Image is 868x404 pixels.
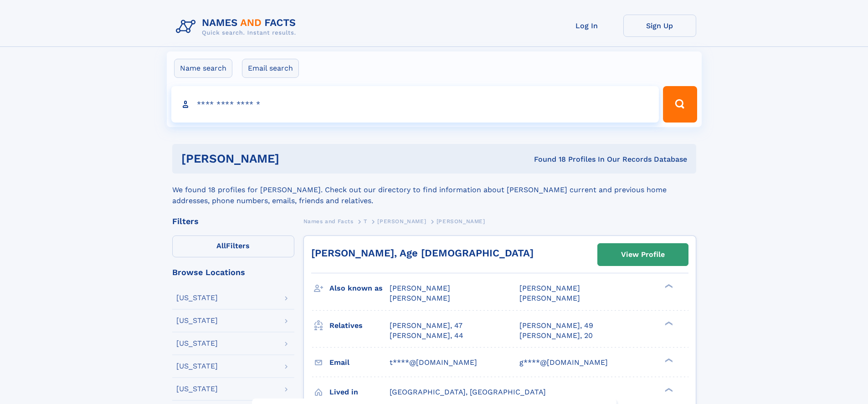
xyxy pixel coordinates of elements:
[329,281,390,296] h3: Also known as
[329,318,390,333] h3: Relatives
[176,294,218,302] div: [US_STATE]
[550,15,623,37] a: Log In
[181,153,407,164] h1: [PERSON_NAME]
[519,294,580,302] span: [PERSON_NAME]
[176,385,218,393] div: [US_STATE]
[329,355,390,370] h3: Email
[172,15,303,39] img: Logo Names and Facts
[519,284,580,292] span: [PERSON_NAME]
[390,321,462,331] a: [PERSON_NAME], 47
[172,235,294,257] label: Filters
[390,388,546,396] span: [GEOGRAPHIC_DATA], [GEOGRAPHIC_DATA]
[377,218,426,225] span: [PERSON_NAME]
[437,218,485,225] span: [PERSON_NAME]
[390,331,463,341] a: [PERSON_NAME], 44
[519,321,593,331] a: [PERSON_NAME], 49
[311,247,534,259] a: [PERSON_NAME], Age [DEMOGRAPHIC_DATA]
[329,384,390,400] h3: Lived in
[663,320,673,326] div: ❯
[176,363,218,370] div: [US_STATE]
[172,174,696,206] div: We found 18 profiles for [PERSON_NAME]. Check out our directory to find information about [PERSON...
[364,215,367,227] a: T
[176,317,218,324] div: [US_STATE]
[216,241,226,250] span: All
[364,218,367,225] span: T
[519,331,593,341] a: [PERSON_NAME], 20
[172,217,294,225] div: Filters
[663,387,673,393] div: ❯
[390,294,450,302] span: [PERSON_NAME]
[377,215,426,227] a: [PERSON_NAME]
[663,357,673,363] div: ❯
[623,15,696,37] a: Sign Up
[176,340,218,347] div: [US_STATE]
[242,59,299,78] label: Email search
[663,86,697,123] button: Search Button
[303,215,354,227] a: Names and Facts
[171,86,659,123] input: search input
[598,244,688,266] a: View Profile
[172,268,294,276] div: Browse Locations
[663,283,673,289] div: ❯
[174,59,232,78] label: Name search
[406,154,687,164] div: Found 18 Profiles In Our Records Database
[390,284,450,292] span: [PERSON_NAME]
[621,244,665,265] div: View Profile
